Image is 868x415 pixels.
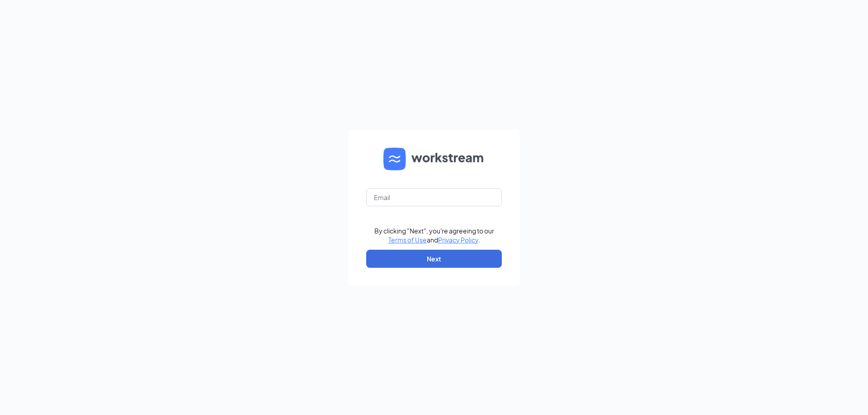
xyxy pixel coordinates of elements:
a: Privacy Policy [438,236,478,244]
img: WS logo and Workstream text [383,148,485,170]
button: Next [366,250,502,268]
div: By clicking "Next", you're agreeing to our and . [374,226,494,244]
a: Terms of Use [388,236,427,244]
input: Email [366,188,502,206]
